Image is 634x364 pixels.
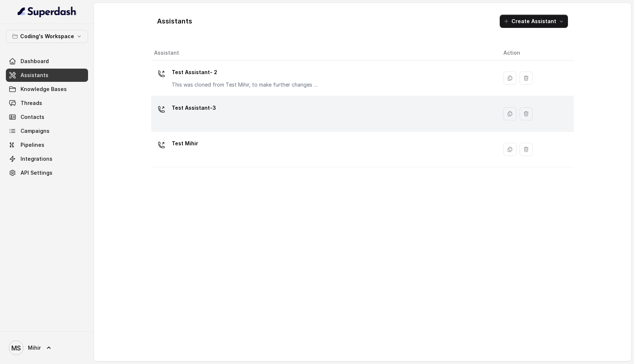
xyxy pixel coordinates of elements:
a: API Settings [6,166,88,179]
a: Integrations [6,152,88,165]
button: Create Assistant [500,15,568,28]
span: Dashboard [21,58,49,65]
a: Pipelines [6,138,88,152]
span: Threads [21,99,42,107]
h1: Assistants [157,15,192,27]
span: Mihir [28,344,41,352]
a: Campaigns [6,124,88,138]
th: Assistant [151,45,498,61]
p: Test Mihir [172,138,198,149]
th: Action [498,45,574,61]
span: Campaigns [21,127,50,135]
a: Contacts [6,110,88,124]
a: Dashboard [6,55,88,68]
p: This was cloned from Test Mihir, to make further changes as discussed with the Superdash team. [172,81,318,88]
p: Test Assistant- 2 [172,66,318,78]
span: Knowledge Bases [21,85,67,93]
button: Coding's Workspace [6,30,88,43]
span: API Settings [21,169,52,176]
img: light.svg [18,6,77,18]
a: Knowledge Bases [6,83,88,96]
text: MS [11,344,21,352]
a: Mihir [6,338,88,358]
span: Assistants [21,72,48,79]
a: Threads [6,97,88,110]
span: Contacts [21,113,44,121]
span: Integrations [21,155,52,163]
a: Assistants [6,69,88,82]
p: Coding's Workspace [20,32,74,41]
p: Test Assistant-3 [172,102,216,114]
span: Pipelines [21,141,44,149]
